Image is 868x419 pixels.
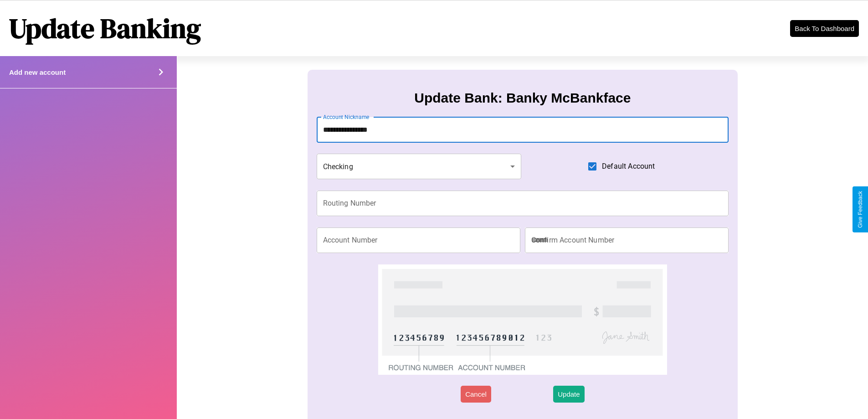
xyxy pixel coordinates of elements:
div: Checking [317,154,522,179]
h4: Add new account [9,68,66,76]
label: Account Nickname [323,113,370,121]
h3: Update Bank: Banky McBankface [414,90,631,106]
button: Back To Dashboard [790,20,859,37]
img: check [378,264,667,375]
div: Give Feedback [857,191,863,228]
h1: Update Banking [9,10,201,47]
span: Default Account [602,161,655,172]
button: Cancel [461,386,491,403]
button: Update [553,386,584,403]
